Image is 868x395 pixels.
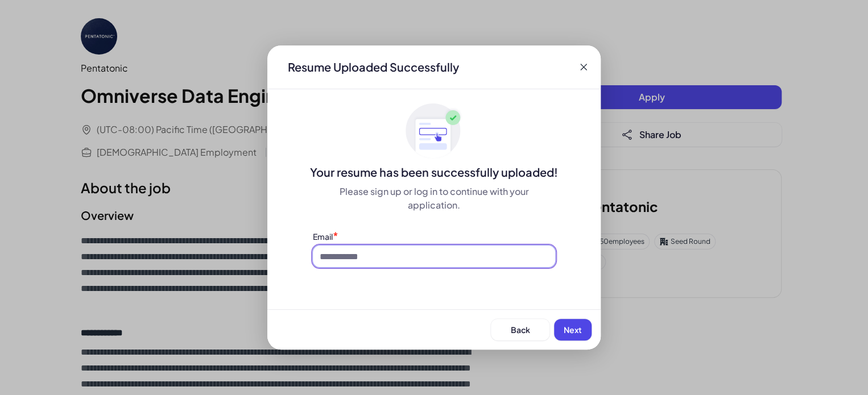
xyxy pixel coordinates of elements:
span: Next [564,325,582,335]
label: Email [313,231,333,242]
button: Back [491,319,549,340]
span: Back [511,325,530,335]
div: Resume Uploaded Successfully [279,59,468,75]
div: Please sign up or log in to continue with your application. [313,185,555,212]
img: ApplyedMaskGroup3.svg [406,103,462,160]
button: Next [554,319,592,340]
div: Your resume has been successfully uploaded! [267,164,601,180]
